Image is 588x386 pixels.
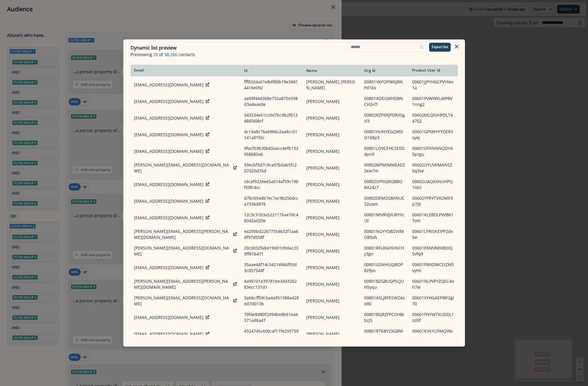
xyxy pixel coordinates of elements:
td: [PERSON_NAME] [303,293,361,309]
p: [PERSON_NAME][EMAIL_ADDRESS][PERSON_NAME][DOMAIN_NAME] [134,228,231,240]
p: [EMAIL_ADDRESS][DOMAIN_NAME] [134,182,203,188]
td: c6caf922eee5a014af59c19bf59fc4cc [240,176,302,193]
td: [PERSON_NAME] [PERSON_NAME] [303,77,361,93]
button: Close [452,42,461,51]
p: [PERSON_NAME][EMAIL_ADDRESS][DOMAIN_NAME] [134,295,231,307]
button: Export list [429,43,451,52]
td: 20c0032fabe19d01d9dac239ff41b471 [240,243,302,259]
td: [PERSON_NAME] [303,143,361,160]
td: 00801RFLRGHSINCHy3gn [361,243,408,259]
td: d7bc6544b7ec7ac9b2504cca7336d876 [240,193,302,209]
p: [EMAIL_ADDRESS][DOMAIN_NAME] [134,215,203,221]
p: Previewing of contacts [130,51,458,58]
td: 00801VKPOPWKJBNPd1bs [361,77,408,93]
td: 00802MPMIMMEAEZ2ew7m [361,160,408,176]
td: 3abbcff59c5a4a951388a428ed7d013b [240,293,302,309]
p: [PERSON_NAME][EMAIL_ADDRESS][DOMAIN_NAME] [134,245,231,257]
p: [EMAIL_ADDRESS][DOMAIN_NAME] [134,115,203,121]
td: 00801RTKBYZXGBM2k42s [361,326,408,342]
td: 00601OFXNNNQDYA5pzgu [409,143,458,160]
p: [EMAIL_ADDRESS][DOMAIN_NAME] [134,82,203,88]
td: 70f4e8d80f2d94be8b61ea6371ad6a47 [240,309,302,326]
td: 00802RZPXRJPDRXSgzl3 [361,110,408,126]
td: [PERSON_NAME] [303,309,361,326]
td: 12c3c31b3a5221176ae7dc48042ad20e [240,209,302,226]
td: 00802OPNQRGBBOBA24z7 [361,176,408,193]
td: 00801NOYYDBZVVMO85oh [361,226,408,243]
td: 00601GPXMYYYDER3syej [409,126,458,143]
p: [EMAIL_ADDRESS][DOMAIN_NAME] [134,265,203,271]
td: 00801BQRZFPCOHBIbzj5 [361,309,408,326]
td: 00801LOVCEHCSEDS4pn9 [361,143,408,160]
td: 00602OYUVKMANSZ5q3ve [409,160,458,176]
p: [EMAIL_ADDRESS][DOMAIN_NAME] [134,132,203,138]
td: 00601NLPVFYZQEC4oh7w [409,276,458,293]
p: [EMAIL_ADDRESS][DOMAIN_NAME] [134,314,203,320]
span: 20 [153,51,158,58]
td: 35aae44f14c34214966f93d3c057544f [240,259,302,276]
td: 00801AOEGWHDBNCH2v7l [361,93,408,110]
td: 00602YPRYTVXOME9p7jb [409,193,458,209]
td: ae09f444308e755a875e598d3a4eae0e [240,93,302,110]
td: [PERSON_NAME] [303,276,361,293]
td: fff832da01e8df80b18e36814416e092 [240,77,302,93]
p: [PERSON_NAME][EMAIL_ADDRESS][DOMAIN_NAME] [134,162,231,174]
td: [PERSON_NAME] [303,160,361,176]
td: 00801MIVRVJXURYXci3l [361,209,408,226]
td: 00601KLEBDLPVVB617vm [409,209,458,226]
div: Id [244,68,299,73]
td: 00601LYRISKEIPP2dxbe [409,226,458,243]
td: [PERSON_NAME] [303,110,361,126]
td: [PERSON_NAME] [303,193,361,209]
td: 4c1da8c76a6966c2aa8cc01141a81fdc [240,126,302,143]
td: 93ecbf5d7c9ca97b0ab5fc207d20d35d [240,160,302,176]
td: 00602UAQKXNUHPQ1idcl [409,176,458,193]
td: 4a95101e39781be3d4326283ecc131d1 [240,276,302,293]
p: [EMAIL_ADDRESS][DOMAIN_NAME] [134,198,203,204]
td: 9facf03b30b65aacc4efb132958685a6 [240,143,302,160]
td: 00801GSNHUGJBOPRzfpo [361,259,408,276]
p: Export list [432,45,448,49]
p: [EMAIL_ADDRESS][DOMAIN_NAME] [134,99,203,104]
td: 00601PVWWKLMPBV1nng2 [409,93,458,110]
td: [PERSON_NAME] [303,243,361,259]
td: [PERSON_NAME] [303,176,361,193]
div: Product User Id [412,68,454,73]
td: [PERSON_NAME] [303,226,361,243]
p: Dynamic list preview [130,44,176,51]
td: 00601FWXDMCEIZM5vymi [409,259,458,276]
div: Org Id [364,68,405,73]
td: ea293bd22677354632f1aa6df97d558f [240,226,302,243]
td: 00601FNYWTKUDDL1zd5f [409,309,458,326]
p: [EMAIL_ADDRESS][DOMAIN_NAME] [134,148,203,154]
td: [PERSON_NAME] [303,326,361,342]
td: 00601KYKYLFIMQV6csut [409,326,458,342]
p: [EMAIL_ADDRESS][DOMAIN_NAME] [134,331,203,337]
td: 00801BZGBUQPSQUH5yqu [361,276,408,293]
td: 00601JJPYHGCPVY6es1a [409,77,458,93]
td: 4324745c600caf11fe293759021db3ee [240,326,302,342]
td: 00601EKMVMNBDIQ5vfq9 [409,243,458,259]
td: [PERSON_NAME] [303,93,361,110]
td: 543234e61cc0d7bc9b2f612486f408cf [240,110,302,126]
div: Email [134,68,237,73]
p: [PERSON_NAME][EMAIL_ADDRESS][PERSON_NAME][DOMAIN_NAME] [134,278,231,290]
td: [PERSON_NAME] [303,209,361,226]
td: 00801HUNYEGQMDO168p3 [361,126,408,143]
td: 00601XYHGAEPIBF2gl70 [409,293,458,309]
div: Name [306,68,357,73]
td: 00602MLQNIHPDLT44752 [409,110,458,126]
td: [PERSON_NAME] [303,259,361,276]
span: 38,266 [164,51,177,58]
td: [PERSON_NAME] [303,126,361,143]
td: 00801ASLJRFESWZAso90 [361,293,408,309]
td: 00802DEMZGBXNUC32uom [361,193,408,209]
